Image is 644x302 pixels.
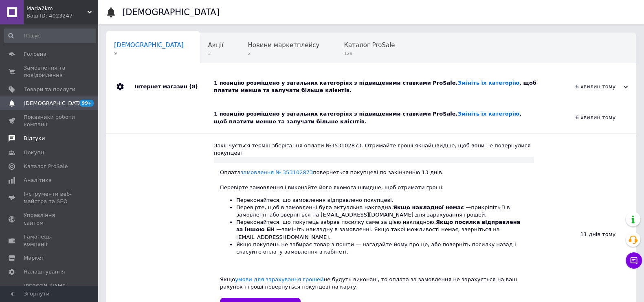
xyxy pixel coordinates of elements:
[248,50,319,57] span: 2
[546,83,628,90] div: 6 хвилин тому
[26,12,98,20] div: Ваш ID: 4023247
[24,64,75,79] span: Замовлення та повідомлення
[344,42,395,49] span: Каталог ProSale
[24,149,46,156] span: Покупці
[248,42,319,49] span: Новини маркетплейсу
[236,219,528,241] li: Переконайтеся, що покупець забрав посилку саме за цією накладною. замініть накладну в замовленні....
[393,204,471,210] b: Якщо накладної немає —
[344,50,395,57] span: 129
[241,169,313,175] a: замовлення № 353102873
[626,252,642,269] button: Чат з покупцем
[114,42,184,49] span: [DEMOGRAPHIC_DATA]
[24,254,44,262] span: Маркет
[236,204,528,219] li: Перевірте, щоб в замовленні була актуальна накладна. прикріпіть її в замовленні або зверніться на...
[24,190,75,205] span: Інструменти веб-майстра та SEO
[122,7,220,17] h1: [DEMOGRAPHIC_DATA]
[24,212,75,226] span: Управління сайтом
[4,28,96,43] input: Пошук
[24,86,75,93] span: Товари та послуги
[457,111,519,117] a: Змініть їх категорію
[24,135,45,142] span: Відгуки
[235,276,323,282] a: умови для зарахування грошей
[208,50,224,57] span: 3
[189,83,198,90] span: (8)
[24,163,68,170] span: Каталог ProSale
[26,5,88,12] span: Maria7km
[214,79,546,94] div: 1 позицію розміщено у загальних категоріях з підвищеними ставками ProSale. , щоб платити менше та...
[24,268,65,276] span: Налаштування
[214,142,534,157] div: Закінчується термін зберігання оплати №353102873. Отримайте гроші якнайшвидше, щоб вони не поверн...
[534,102,636,133] div: 6 хвилин тому
[134,71,214,102] div: Інтернет магазин
[24,177,52,184] span: Аналітика
[214,110,534,125] div: 1 позицію розміщено у загальних категоріях з підвищеними ставками ProSale. , щоб платити менше та...
[24,233,75,248] span: Гаманець компанії
[236,241,528,256] li: Якщо покупець не забирає товар з пошти — нагадайте йому про це, або поверніть посилку назад і ска...
[208,42,224,49] span: Акції
[114,50,184,57] span: 9
[457,80,519,86] a: Змініть їх категорію
[24,114,75,128] span: Показники роботи компанії
[236,197,528,204] li: Переконайтеся, що замовлення відправлено покупцеві.
[24,50,46,58] span: Головна
[79,100,94,107] span: 99+
[24,100,84,107] span: [DEMOGRAPHIC_DATA]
